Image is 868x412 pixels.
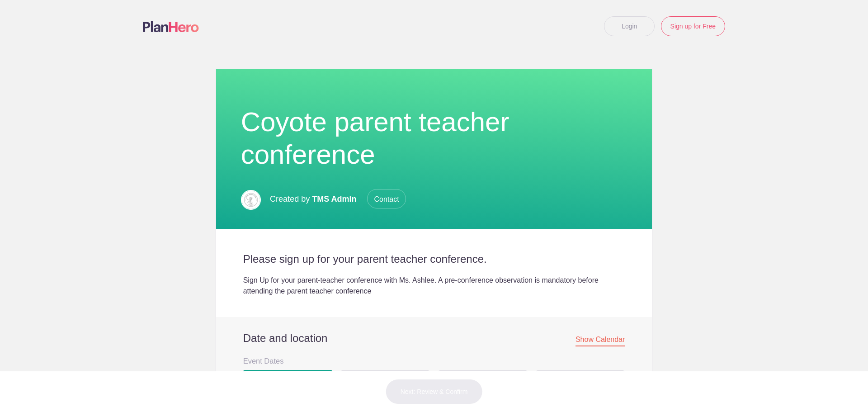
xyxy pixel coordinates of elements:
[386,379,483,404] button: Next: Review & Confirm
[661,16,725,36] a: Sign up for Free
[241,190,261,210] img: Logo 14
[536,370,625,401] div: -
[576,336,625,346] span: Show Calendar
[604,16,655,36] a: Login
[340,370,430,401] div: -
[243,354,625,368] h3: Event Dates
[535,370,626,402] button: [DATE] 3:30pm-5:30pm
[241,106,627,171] h1: Coyote parent teacher conference
[243,275,625,297] div: Sign Up for your parent-teacher conference with Ms. Ashlee. A pre-conference observation is manda...
[243,252,625,266] h2: Please sign up for your parent teacher conference.
[270,189,406,209] p: Created by
[243,369,333,402] button: [DATE] 3:30pm-5:30pm
[243,331,625,345] h2: Date and location
[438,370,528,401] div: -
[143,21,199,32] img: Logo main planhero
[340,370,430,402] button: [DATE] 3:30pm-5:30pm
[243,370,333,402] div: -
[312,194,356,204] span: TMS Admin
[367,189,406,208] span: Contact
[438,370,528,402] button: [DATE] 3:30pm-5:30pm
